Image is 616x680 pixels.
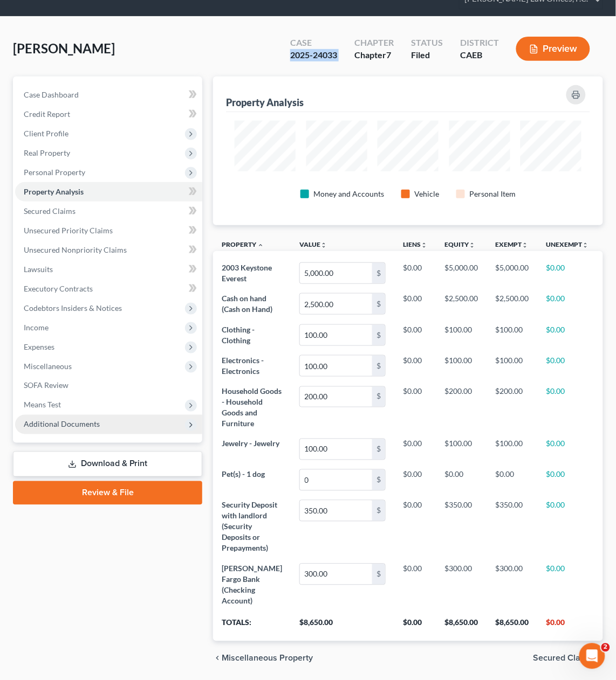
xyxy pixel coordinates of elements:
div: $ [372,564,385,585]
input: 0.00 [300,325,372,345]
td: $0.00 [537,289,597,320]
span: Miscellaneous [24,362,72,371]
a: Case Dashboard [15,85,202,105]
button: Secured Claims chevron_right [533,654,603,663]
a: Unexemptunfold_more [546,240,588,248]
i: unfold_more [522,242,528,248]
a: Property expand_less [222,240,264,248]
td: $2,500.00 [436,289,487,320]
div: Status [411,37,443,49]
span: Real Property [24,148,70,157]
i: unfold_more [582,242,588,248]
td: $100.00 [487,350,537,381]
td: $0.00 [537,350,597,381]
span: Unsecured Priority Claims [24,226,113,235]
i: unfold_more [469,242,475,248]
a: Review & File [13,481,202,505]
th: $8,650.00 [487,611,537,641]
span: Expenses [24,342,54,351]
span: Income [24,323,49,332]
i: unfold_more [421,242,427,248]
span: Client Profile [24,129,69,138]
span: Case Dashboard [24,90,79,99]
input: 0.00 [300,387,372,407]
span: 7 [386,50,391,60]
td: $0.00 [394,464,436,495]
td: $0.00 [394,496,436,559]
span: Miscellaneous Property [222,654,313,663]
input: 0.00 [300,564,372,585]
div: 2025-24033 [290,49,337,61]
span: 2003 Keystone Everest [222,263,272,283]
th: Totals: [213,611,291,641]
span: Means Test [24,400,61,410]
div: Chapter [354,37,394,49]
span: Jewelry - Jewelry [222,439,279,448]
span: Electronics - Electronics [222,356,264,376]
td: $200.00 [436,381,487,434]
td: $0.00 [537,381,597,434]
span: Executory Contracts [24,284,93,293]
th: $0.00 [537,611,597,641]
span: SOFA Review [24,381,69,390]
td: $100.00 [436,350,487,381]
span: Credit Report [24,109,70,119]
td: $0.00 [537,320,597,350]
span: Household Goods - Household Goods and Furniture [222,387,282,428]
input: 0.00 [300,356,372,376]
div: $ [372,356,385,376]
td: $0.00 [394,559,436,611]
input: 0.00 [300,263,372,283]
span: Security Deposit with landlord (Security Deposits or Prepayments) [222,501,277,553]
div: Money and Accounts [313,189,384,199]
span: Personal Property [24,168,85,177]
span: Cash on hand (Cash on Hand) [222,294,272,314]
div: $ [372,294,385,314]
th: $8,650.00 [436,611,487,641]
span: [PERSON_NAME] Fargo Bank (Checking Account) [222,564,282,606]
td: $0.00 [394,258,436,288]
td: $0.00 [537,559,597,611]
button: Preview [516,37,590,61]
td: $5,000.00 [436,258,487,288]
td: $300.00 [436,559,487,611]
td: $350.00 [487,496,537,559]
div: Case [290,37,337,49]
td: $0.00 [394,381,436,434]
a: Liensunfold_more [403,240,427,248]
a: Executory Contracts [15,279,202,299]
input: 0.00 [300,501,372,521]
td: $350.00 [436,496,487,559]
td: $100.00 [487,434,537,464]
div: Chapter [354,49,394,61]
div: Filed [411,49,443,61]
td: $0.00 [487,464,537,495]
th: $8,650.00 [291,611,394,641]
div: $ [372,470,385,490]
div: District [460,37,499,49]
td: $100.00 [436,320,487,350]
button: chevron_left Miscellaneous Property [213,654,313,663]
i: expand_less [257,242,264,248]
iframe: Intercom live chat [579,643,605,669]
span: Unsecured Nonpriority Claims [24,245,127,254]
span: Additional Documents [24,420,100,429]
i: chevron_left [213,654,222,663]
i: unfold_more [320,242,327,248]
div: Property Analysis [226,96,304,109]
span: Secured Claims [533,654,594,663]
a: Secured Claims [15,202,202,221]
td: $0.00 [394,434,436,464]
td: $0.00 [537,434,597,464]
input: 0.00 [300,439,372,460]
td: $0.00 [394,350,436,381]
div: $ [372,501,385,521]
th: $0.00 [394,611,436,641]
a: Equityunfold_more [444,240,475,248]
span: Property Analysis [24,187,84,196]
div: Personal Item [469,189,516,199]
span: Pet(s) - 1 dog [222,470,265,479]
div: $ [372,263,385,283]
div: $ [372,387,385,407]
a: Unsecured Priority Claims [15,221,202,240]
